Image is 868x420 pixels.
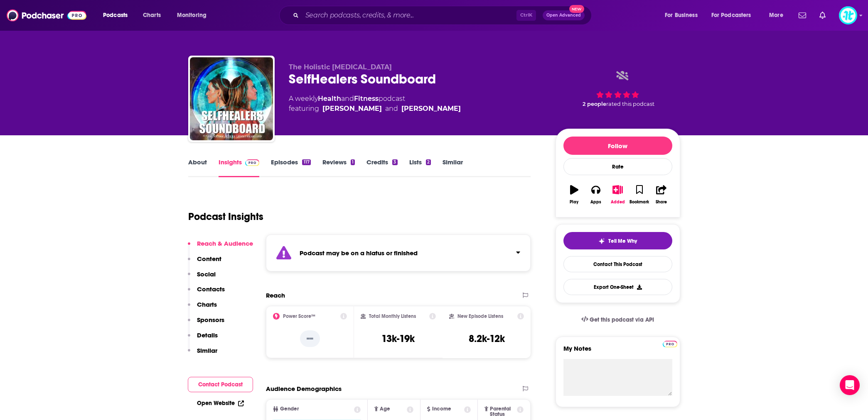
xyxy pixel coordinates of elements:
a: Reviews1 [322,158,355,177]
a: Lists2 [409,158,431,177]
a: Get this podcast via API [575,310,661,330]
span: The Holistic [MEDICAL_DATA] [289,63,392,71]
a: Show notifications dropdown [795,8,809,22]
span: 2 people [583,101,606,107]
span: New [569,5,584,13]
button: Show profile menu [839,6,857,24]
h1: Podcast Insights [188,210,263,223]
h3: 8.2k-12k [469,332,505,345]
div: Share [656,200,667,205]
a: Similar [443,158,463,177]
div: Apps [590,200,601,205]
a: About [188,158,207,177]
button: Charts [188,300,217,316]
a: Charts [138,9,166,22]
span: featuring [289,104,461,114]
div: Open Intercom Messenger [840,375,860,395]
span: Get this podcast via API [590,316,654,323]
span: For Business [665,10,698,21]
img: User Profile [839,6,857,24]
span: Tell Me Why [608,238,637,244]
p: Reach & Audience [197,239,253,247]
div: 2 [426,159,431,165]
img: Podchaser Pro [245,159,260,166]
button: Social [188,270,216,286]
span: Podcasts [103,10,128,21]
p: Contacts [197,285,225,293]
div: Play [570,200,578,205]
label: My Notes [563,344,672,359]
button: open menu [97,9,138,22]
button: Follow [563,137,672,155]
input: Search podcasts, credits, & more... [302,9,516,22]
button: Details [188,331,218,347]
div: 3 [392,159,397,165]
span: Logged in as ImpactTheory [839,6,857,24]
a: Credits3 [366,158,397,177]
h3: 13k-19k [381,332,415,345]
img: Podchaser Pro [663,341,677,347]
strong: Podcast may be on a hiatus or finished [300,249,418,257]
button: open menu [659,9,708,22]
span: Ctrl K [516,10,536,21]
span: Charts [143,10,161,21]
span: For Podcasters [711,10,751,21]
span: Gender [280,406,299,412]
div: 2 peoplerated this podcast [556,63,680,115]
a: Episodes117 [271,158,310,177]
button: Apps [585,180,607,210]
span: Age [380,406,390,412]
span: rated this podcast [606,101,654,107]
button: Contact Podcast [188,377,253,392]
a: Health [318,95,341,103]
button: Content [188,255,221,270]
button: Bookmark [629,180,650,210]
img: SelfHealers Soundboard [190,57,273,140]
p: Social [197,270,216,278]
a: Jenna Weakland [322,104,382,114]
span: and [385,104,398,114]
img: Podchaser - Follow, Share and Rate Podcasts [7,7,86,23]
button: Share [650,180,672,210]
div: Bookmark [629,200,649,205]
button: open menu [706,9,763,22]
p: Similar [197,347,217,354]
img: tell me why sparkle [598,238,605,244]
a: Dr. Nicole LePera [401,104,461,114]
button: Similar [188,347,217,362]
button: open menu [171,9,217,22]
a: Pro website [663,339,677,347]
button: Open AdvancedNew [543,10,585,20]
div: 117 [302,159,310,165]
a: Open Website [197,400,244,407]
button: Play [563,180,585,210]
a: Show notifications dropdown [816,8,829,22]
button: tell me why sparkleTell Me Why [563,232,672,249]
a: InsightsPodchaser Pro [219,158,260,177]
button: Added [607,180,628,210]
p: Details [197,331,218,339]
p: -- [300,330,320,347]
span: Monitoring [177,10,207,21]
span: and [341,95,354,103]
div: Search podcasts, credits, & more... [287,6,600,25]
h2: Total Monthly Listens [369,313,416,319]
a: Fitness [354,95,379,103]
p: Content [197,255,221,263]
div: 1 [351,159,355,165]
span: Open Advanced [546,13,581,17]
div: Rate [563,158,672,175]
div: Added [611,200,625,205]
h2: Audience Demographics [266,385,342,393]
button: Contacts [188,285,225,300]
h2: Power Score™ [283,313,315,319]
h2: Reach [266,291,285,299]
section: Click to expand status details [266,234,531,271]
div: A weekly podcast [289,94,461,114]
button: Reach & Audience [188,239,253,255]
button: open menu [763,9,794,22]
p: Sponsors [197,316,224,324]
span: More [769,10,783,21]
